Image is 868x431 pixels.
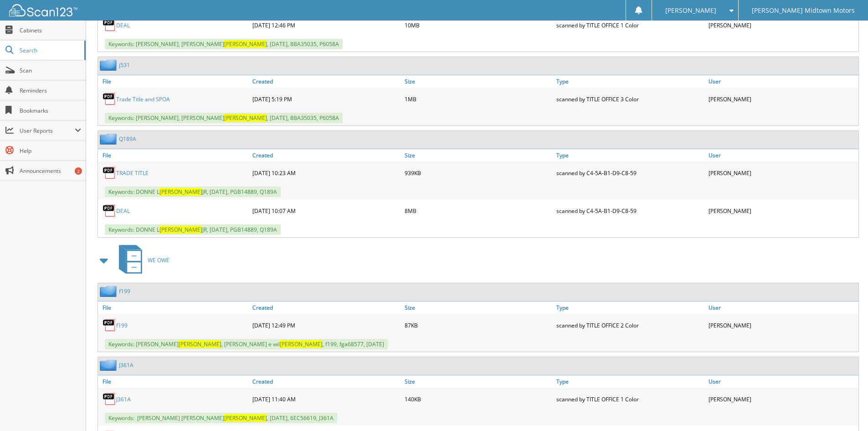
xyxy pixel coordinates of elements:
div: [DATE] 5:19 PM [250,90,402,108]
a: Q189A [119,135,136,143]
span: Search [20,47,80,54]
div: scanned by C4-5A-B1-D9-C8-59 [554,202,706,220]
div: scanned by C4-5A-B1-D9-C8-59 [554,164,706,182]
span: Keywords: [PERSON_NAME], [PERSON_NAME] , [DATE], 8BA35035, P6058A [105,39,343,49]
img: PDF.png [103,18,116,32]
span: [PERSON_NAME] [665,8,716,13]
a: Trade Title and SPOA [116,95,170,103]
div: [PERSON_NAME] [706,164,858,182]
a: Size [402,301,555,314]
img: PDF.png [103,392,116,406]
span: [PERSON_NAME] [224,114,267,122]
span: Reminders [20,87,81,94]
span: Keywords: DONNE L JR, [DATE], PGB14889, Q189A [105,187,281,197]
a: File [98,149,250,161]
a: TRADE TITLE [116,169,149,177]
div: [PERSON_NAME] [706,316,858,334]
div: [PERSON_NAME] [706,90,858,108]
span: Bookmarks [20,107,81,114]
span: Keywords: [PERSON_NAME] [PERSON_NAME] , [DATE], 6EC56619, J361A [105,413,337,423]
a: WE OWE [113,242,169,278]
a: Created [250,149,402,161]
div: 2 [75,167,82,175]
a: DEAL [116,21,130,29]
span: WE OWE [148,256,169,264]
a: J361A [116,395,131,403]
div: 939KB [402,164,555,182]
a: Created [250,301,402,314]
span: [PERSON_NAME] [224,414,267,422]
div: [PERSON_NAME] [706,16,858,34]
span: [PERSON_NAME] [159,188,202,196]
div: [PERSON_NAME] [706,390,858,408]
span: [PERSON_NAME] [280,340,323,348]
div: 1MB [402,90,555,108]
span: Scan [20,67,81,74]
div: [DATE] 12:46 PM [250,16,402,34]
span: [PERSON_NAME] Midtown Motors [752,8,855,13]
a: Size [402,149,555,161]
span: Announcements [20,167,81,175]
span: Keywords: [PERSON_NAME] , [PERSON_NAME] e wil , f199, fga68577, [DATE] [105,339,388,349]
a: Type [554,375,706,388]
img: folder2.png [100,133,119,145]
span: Help [20,147,81,155]
span: [PERSON_NAME] [159,226,202,234]
a: User [706,149,858,161]
a: f199 [119,287,130,295]
div: 140KB [402,390,555,408]
div: scanned by TITLE OFFICE 1 Color [554,390,706,408]
a: Size [402,375,555,388]
a: Type [554,149,706,161]
span: [PERSON_NAME] [224,40,267,48]
span: Cabinets [20,26,81,34]
div: [DATE] 10:07 AM [250,202,402,220]
a: Created [250,75,402,88]
a: DEAL [116,207,130,215]
div: scanned by TITLE OFFICE 3 Color [554,90,706,108]
span: Keywords: [PERSON_NAME], [PERSON_NAME] , [DATE], 8BA35035, P6058A [105,113,343,123]
div: [DATE] 11:40 AM [250,390,402,408]
img: folder2.png [100,59,119,71]
span: [PERSON_NAME] [179,340,221,348]
img: PDF.png [103,318,116,332]
img: PDF.png [103,204,116,218]
img: scan123-logo-white.svg [9,4,77,16]
a: File [98,375,250,388]
div: 10MB [402,16,555,34]
div: [DATE] 10:23 AM [250,164,402,182]
div: 8MB [402,202,555,220]
a: File [98,75,250,88]
a: File [98,301,250,314]
a: f199 [116,322,128,329]
a: j531 [119,61,130,69]
div: 87KB [402,316,555,334]
a: User [706,375,858,388]
a: Size [402,75,555,88]
div: [PERSON_NAME] [706,202,858,220]
img: PDF.png [103,166,116,180]
span: User Reports [20,127,75,135]
div: [DATE] 12:49 PM [250,316,402,334]
div: scanned by TITLE OFFICE 2 Color [554,316,706,334]
img: folder2.png [100,359,119,371]
a: J361A [119,361,134,369]
a: User [706,75,858,88]
a: Type [554,301,706,314]
img: PDF.png [103,92,116,106]
img: folder2.png [100,286,119,297]
a: Created [250,375,402,388]
a: Type [554,75,706,88]
span: Keywords: DONNE L JR, [DATE], PGB14889, Q189A [105,224,281,235]
a: User [706,301,858,314]
div: scanned by TITLE OFFICE 1 Color [554,16,706,34]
